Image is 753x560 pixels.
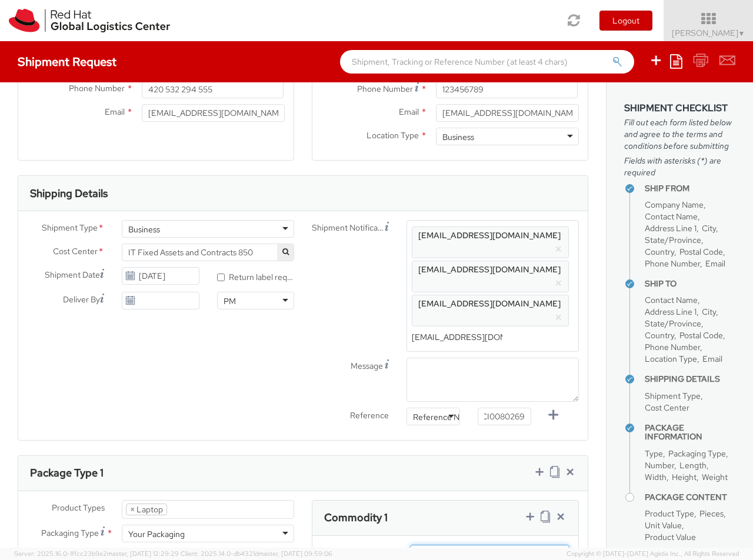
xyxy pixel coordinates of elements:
span: Product Name [340,547,393,558]
span: master, [DATE] 12:29:29 [107,549,179,558]
span: Cost Center [645,402,689,413]
button: × [555,276,562,291]
h4: Package Information [645,424,735,442]
span: Email [105,106,125,117]
h3: Package Type 1 [30,467,104,479]
span: ▼ [738,29,745,38]
span: State/Province [645,235,701,245]
span: Location Type [366,130,419,141]
span: IT Fixed Assets and Contracts 850 [122,244,294,261]
span: Length [679,460,707,471]
span: Phone Number [69,83,125,94]
span: Location Type [645,354,697,364]
span: Cost Center [53,245,98,259]
span: Packaging Type [41,528,99,538]
label: Return label required [217,269,294,283]
span: Pieces [699,508,724,519]
span: Client: 2025.14.0-db4321d [181,549,332,558]
span: IT Fixed Assets and Contracts 850 [128,247,288,258]
span: Product Type [645,508,694,519]
span: Contact Name [645,211,698,222]
span: × [130,504,135,515]
span: master, [DATE] 09:59:06 [258,549,332,558]
h4: Ship To [645,279,735,288]
span: Fill out each form listed below and agree to the terms and conditions before submitting [624,116,735,152]
input: Shipment, Tracking or Reference Number (at least 4 chars) [340,50,634,74]
div: Your Packaging [128,528,185,540]
span: Phone Number [645,258,700,269]
span: Postal Code [679,246,723,257]
span: Contact Name [645,295,698,305]
span: Product Value [645,532,696,542]
span: Height [672,472,697,482]
span: [PERSON_NAME] [672,28,745,38]
span: City [702,306,716,317]
span: Fields with asterisks (*) are required [624,155,735,178]
span: Product Types [52,502,105,513]
span: Shipment Date [45,269,100,281]
span: [EMAIL_ADDRESS][DOMAIN_NAME] [418,230,561,241]
span: Email [705,258,725,269]
span: Country [645,330,674,341]
span: State/Province [645,318,701,329]
button: × [555,311,562,325]
span: Phone Number [357,84,413,94]
li: Laptop [126,504,167,515]
button: × [555,242,562,256]
img: rh-logistics-00dfa346123c4ec078e1.svg [9,9,170,32]
span: Server: 2025.16.0-1ffcc23b9e2 [14,549,179,558]
span: Copyright © [DATE]-[DATE] Agistix Inc., All Rights Reserved [567,549,739,559]
span: Weight [702,472,728,482]
span: Number [645,460,674,471]
span: Phone Number [645,342,700,352]
span: Unit Value [645,520,682,531]
span: Email [399,106,419,117]
input: Return label required [217,274,225,281]
span: Message [351,361,383,371]
span: Shipment Notification [312,222,385,234]
span: Packaging Type [668,448,726,459]
span: Deliver By [63,294,100,306]
span: Country [645,246,674,257]
h4: Shipping Details [645,375,735,384]
span: Address Line 1 [645,306,697,317]
span: Reference [350,410,389,421]
button: Logout [599,11,652,31]
span: [EMAIL_ADDRESS][DOMAIN_NAME] [418,264,561,275]
span: Email [702,354,722,364]
div: Reference Number [413,411,484,423]
span: Shipment Type [42,222,98,235]
div: Business [442,131,474,143]
span: Shipment Type [645,391,701,401]
span: Width [645,472,667,482]
h4: Package Content [645,493,735,502]
span: Company Name [645,199,704,210]
span: Address Line 1 [645,223,697,234]
h3: Shipping Details [30,188,108,199]
span: Postal Code [679,330,723,341]
h3: Shipment Checklist [624,103,735,114]
div: PM [224,295,236,307]
h4: Shipment Request [18,55,116,68]
span: Type [645,448,663,459]
span: City [702,223,716,234]
span: [EMAIL_ADDRESS][DOMAIN_NAME] [418,298,561,309]
h4: Ship From [645,184,735,193]
h3: Commodity 1 [324,512,388,524]
div: Business [128,224,160,235]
